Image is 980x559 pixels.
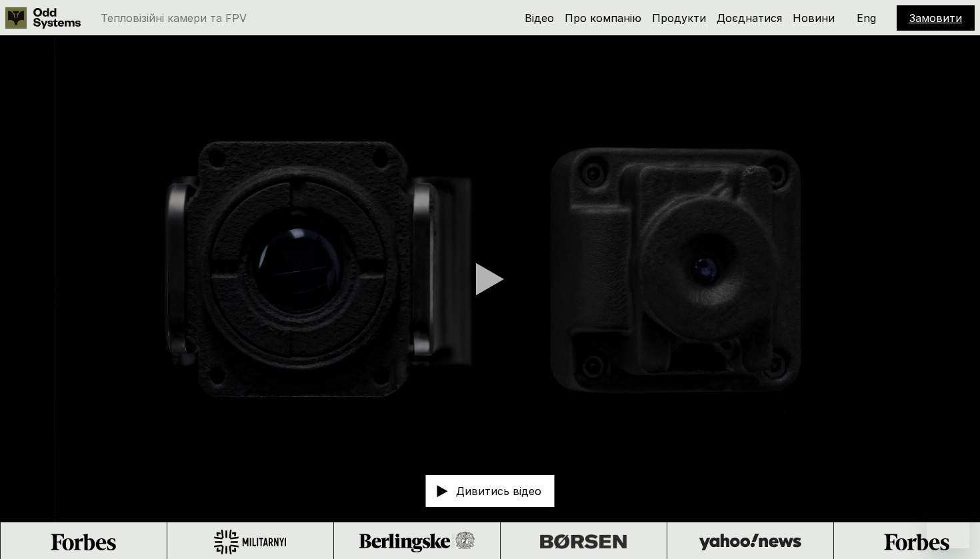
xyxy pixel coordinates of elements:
a: Доєднатися [717,11,782,25]
iframe: Кнопка для запуску вікна повідомлень [927,506,969,548]
p: Дивитись відео [456,486,541,496]
a: Продукти [652,11,706,25]
a: Новини [793,11,835,25]
a: Про компанію [565,11,641,25]
a: Замовити [909,11,962,25]
a: Відео [525,11,554,25]
p: Тепловізійні камери та FPV [101,13,247,23]
p: Eng [857,13,876,23]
